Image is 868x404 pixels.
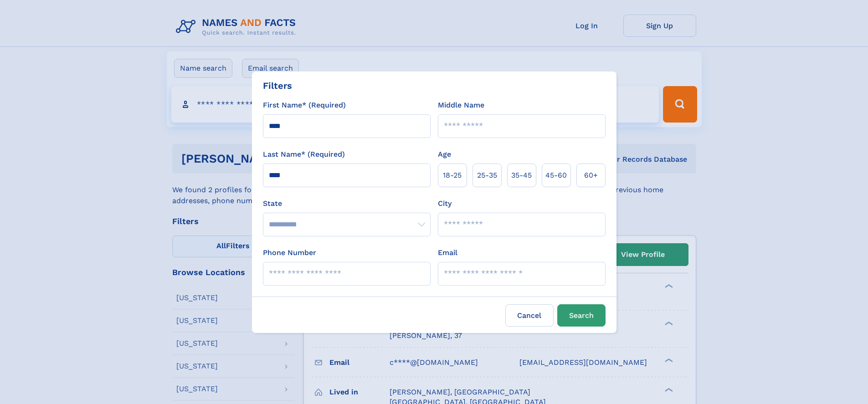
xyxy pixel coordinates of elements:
[584,170,598,181] span: 60+
[263,79,292,92] div: Filters
[263,149,345,160] label: Last Name* (Required)
[438,149,451,160] label: Age
[438,198,452,209] label: City
[263,100,346,111] label: First Name* (Required)
[263,247,316,258] label: Phone Number
[438,100,484,111] label: Middle Name
[477,170,497,181] span: 25‑35
[511,170,532,181] span: 35‑45
[443,170,462,181] span: 18‑25
[263,198,431,209] label: State
[545,170,567,181] span: 45‑60
[557,304,606,327] button: Search
[505,304,554,327] label: Cancel
[438,247,457,258] label: Email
